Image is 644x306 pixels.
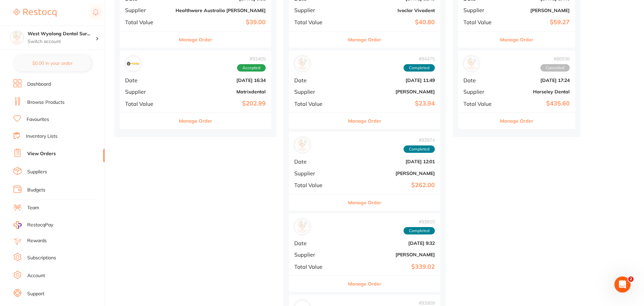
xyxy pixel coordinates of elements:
[345,78,435,83] b: [DATE] 11:49
[404,219,435,224] span: # 93910
[404,137,435,143] span: # 93974
[404,64,435,72] span: Completed
[27,150,56,157] a: View Orders
[27,187,45,193] a: Budgets
[27,205,39,211] a: Team
[540,64,570,72] span: Cancelled
[27,255,56,261] a: Subscriptions
[345,182,435,189] b: $262.00
[179,113,212,129] button: Manage Order
[125,7,170,13] span: Supplier
[500,113,533,129] button: Manage Order
[27,222,53,228] span: RestocqPay
[296,139,309,151] img: Adam Dental
[27,237,47,244] a: Rewards
[13,221,53,229] a: RestocqPay
[13,221,22,229] img: RestocqPay
[176,8,266,13] b: Healthware Australia [PERSON_NAME]
[502,19,570,26] b: $59.27
[294,101,339,107] span: Total Value
[294,170,339,176] span: Supplier
[628,276,634,282] span: 2
[27,116,49,123] a: Favourites
[127,57,140,70] img: Matrixdental
[179,32,212,48] button: Manage Order
[404,227,435,234] span: Completed
[540,56,570,61] span: # 86936
[176,89,266,94] b: Matrixdental
[294,252,339,258] span: Supplier
[237,56,266,61] span: # 93405
[614,276,631,293] iframe: Intercom live chat
[404,300,435,306] span: # 93909
[294,182,339,188] span: Total Value
[294,89,339,95] span: Supplier
[345,89,435,94] b: [PERSON_NAME]
[125,101,170,107] span: Total Value
[120,50,271,129] div: Matrixdental#93405AcceptedDate[DATE] 16:34SupplierMatrixdentalTotal Value$202.99Manage Order
[296,220,309,233] img: Henry Schein Halas
[13,9,56,17] img: Restocq Logo
[27,81,51,88] a: Dashboard
[463,77,497,83] span: Date
[502,78,570,83] b: [DATE] 17:24
[27,291,44,297] a: Support
[463,101,497,107] span: Total Value
[10,31,24,44] img: West Wyalong Dental Surgery (DentalTown 4)
[502,100,570,107] b: $435.60
[296,57,309,70] img: Adam Dental
[176,100,266,107] b: $202.99
[348,113,381,129] button: Manage Order
[345,100,435,107] b: $23.94
[502,8,570,13] b: [PERSON_NAME]
[465,57,478,70] img: Horseley Dental
[294,264,339,270] span: Total Value
[345,241,435,246] b: [DATE] 9:32
[294,77,339,83] span: Date
[348,276,381,292] button: Manage Order
[176,19,266,26] b: $39.00
[125,19,170,25] span: Total Value
[28,31,96,37] h4: West Wyalong Dental Surgery (DentalTown 4)
[404,145,435,153] span: Completed
[294,159,339,165] span: Date
[27,99,65,106] a: Browse Products
[345,8,435,13] b: Ivoclar Vivadent
[13,5,56,20] a: Restocq Logo
[294,19,339,25] span: Total Value
[348,194,381,211] button: Manage Order
[404,56,435,61] span: # 94475
[294,7,339,13] span: Supplier
[463,7,497,13] span: Supplier
[345,263,435,270] b: $339.02
[27,272,45,279] a: Account
[294,240,339,246] span: Date
[13,55,91,71] button: $0.00 in your order
[348,32,381,48] button: Manage Order
[500,32,533,48] button: Manage Order
[125,77,170,83] span: Date
[237,64,266,72] span: Accepted
[27,169,47,175] a: Suppliers
[463,89,497,95] span: Supplier
[176,78,266,83] b: [DATE] 16:34
[463,19,497,25] span: Total Value
[26,133,58,140] a: Inventory Lists
[125,89,170,95] span: Supplier
[345,252,435,257] b: [PERSON_NAME]
[28,38,96,45] p: Switch account
[345,171,435,176] b: [PERSON_NAME]
[345,19,435,26] b: $40.80
[502,89,570,94] b: Horseley Dental
[345,159,435,164] b: [DATE] 12:01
